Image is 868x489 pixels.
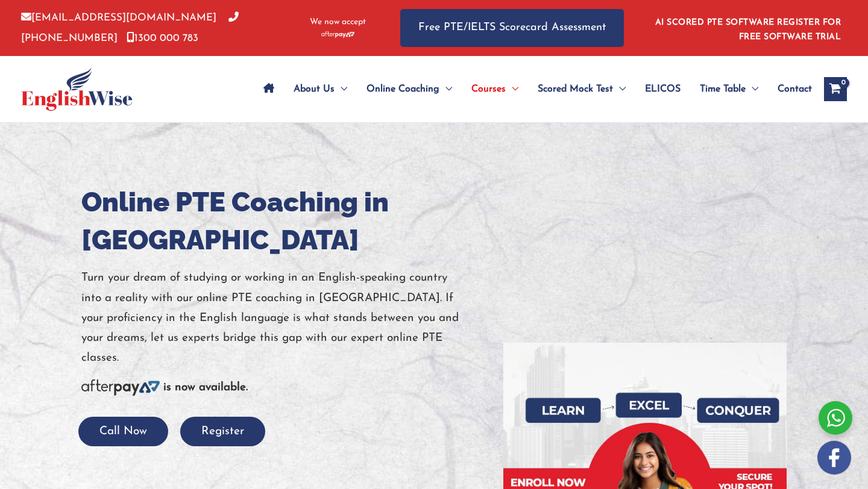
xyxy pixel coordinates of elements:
[321,31,354,38] img: Afterpay-Logo
[778,68,812,110] span: Contact
[538,68,613,110] span: Scored Mock Test
[254,68,812,110] nav: Site Navigation: Main Menu
[180,426,265,437] a: Register
[506,68,518,110] span: Menu Toggle
[471,68,506,110] span: Courses
[357,68,462,110] a: Online CoachingMenu Toggle
[180,417,265,446] button: Register
[400,9,624,47] a: Free PTE/IELTS Scorecard Assessment
[81,183,485,259] h1: Online PTE Coaching in [GEOGRAPHIC_DATA]
[163,382,248,393] b: is now available.
[528,68,635,110] a: Scored Mock TestMenu Toggle
[645,68,681,110] span: ELICOS
[613,68,626,110] span: Menu Toggle
[462,68,528,110] a: CoursesMenu Toggle
[817,441,851,475] img: white-facebook.png
[655,18,841,42] a: AI SCORED PTE SOFTWARE REGISTER FOR FREE SOFTWARE TRIAL
[700,68,746,110] span: Time Table
[127,33,198,43] a: 1300 000 783
[21,13,216,23] a: [EMAIL_ADDRESS][DOMAIN_NAME]
[648,8,847,48] aside: Header Widget 1
[310,16,366,28] span: We now accept
[439,68,452,110] span: Menu Toggle
[824,77,847,101] a: View Shopping Cart, empty
[284,68,357,110] a: About UsMenu Toggle
[746,68,758,110] span: Menu Toggle
[78,417,168,446] button: Call Now
[366,68,439,110] span: Online Coaching
[335,68,347,110] span: Menu Toggle
[81,379,160,396] img: Afterpay-Logo
[21,13,239,43] a: [PHONE_NUMBER]
[81,268,485,368] p: Turn your dream of studying or working in an English-speaking country into a reality with our onl...
[635,68,690,110] a: ELICOS
[690,68,768,110] a: Time TableMenu Toggle
[768,68,812,110] a: Contact
[294,68,335,110] span: About Us
[21,67,133,111] img: cropped-ew-logo
[78,426,168,437] a: Call Now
